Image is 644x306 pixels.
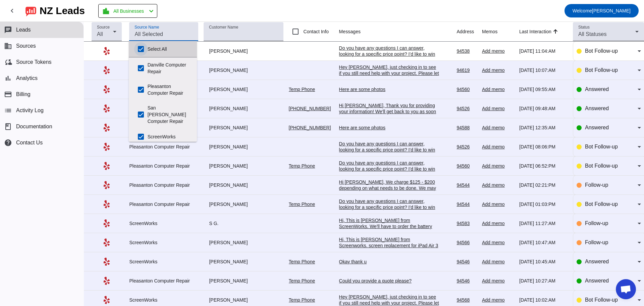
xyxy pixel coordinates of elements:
input: All Selected [135,30,193,38]
label: Select All [148,42,192,56]
div: [DATE] 06:52:PM [519,163,568,169]
mat-icon: location_city [102,7,110,15]
div: [PERSON_NAME] [204,163,283,169]
div: 94568 [457,297,477,303]
div: Hi, This is [PERSON_NAME] from ScreenWorks. We'll have to order the battery and shipping takes 2-... [339,217,440,248]
div: ScreenWorks [129,239,198,246]
span: Contact Us [16,140,43,146]
div: Add memo [482,201,514,207]
div: NZ Leads [40,6,85,15]
div: Pleasanton Computer Repair [129,278,198,284]
label: Pleasanton Computer Repair [148,79,192,100]
div: Add memo [482,259,514,265]
div: [DATE] 10:27:AM [519,278,568,284]
div: Hi [PERSON_NAME], We charge $125 - $200 depending on what needs to be done. We may need to instal... [339,179,440,209]
mat-icon: Yelp [103,296,111,304]
a: Temp Phone [289,297,315,303]
div: ScreenWorks [129,220,198,226]
div: Do you have any questions I can answer, looking for a specific price point? I'd like to win your ... [339,160,440,178]
span: Sources [16,43,36,49]
div: 94560 [457,86,477,92]
div: 94588 [457,125,477,131]
div: [PERSON_NAME] [204,105,283,112]
span: Follow-up [585,220,608,226]
a: Temp Phone [289,202,315,207]
span: All Businesses [113,6,144,16]
div: Add memo [482,182,514,188]
div: Add memo [482,239,514,246]
div: [PERSON_NAME] [204,182,283,188]
div: ScreenWorks [129,259,198,265]
mat-label: Source [97,25,110,30]
mat-icon: Yelp [103,219,111,227]
div: [PERSON_NAME] [204,259,283,265]
div: [DATE] 12:35:AM [519,125,568,131]
span: Answered [585,86,609,92]
a: Temp Phone [289,278,315,283]
div: Here are some photos [339,125,440,131]
div: ScreenWorks [129,297,198,303]
a: Open chat [616,279,636,299]
mat-label: Customer Name [209,25,238,30]
label: Danville Computer Repair [148,57,192,79]
div: Add memo [482,48,514,54]
div: Add memo [482,105,514,112]
span: Bot Follow-up [585,144,618,149]
div: Pleasanton Computer Repair [129,144,198,150]
div: Hi [PERSON_NAME], Thank you for providing your information! We'll get back to you as soon as poss... [339,102,440,127]
mat-icon: business [4,42,12,50]
mat-icon: chevron_left [8,7,16,15]
div: Here are some photos [339,86,440,92]
mat-icon: payment [4,90,12,98]
div: [PERSON_NAME] [204,48,283,54]
div: 94538 [457,48,477,54]
div: Hey [PERSON_NAME], just checking in to see if you still need help with your project. Please let m... [339,64,440,94]
th: Memos [482,22,519,42]
div: Last Interaction [519,28,551,35]
th: Address [457,22,482,42]
div: [PERSON_NAME] [204,144,283,150]
mat-icon: Yelp [103,200,111,208]
mat-label: Status [578,25,590,30]
a: [PHONE_NUMBER] [289,125,331,130]
div: Add memo [482,67,514,73]
div: [PERSON_NAME] [204,125,283,131]
mat-icon: Yelp [103,162,111,170]
div: [DATE] 10:02:AM [519,297,568,303]
div: 94526 [457,144,477,150]
div: Do you have any questions I can answer, looking for a specific price point? I'd like to win your ... [339,198,440,216]
span: Documentation [16,124,52,130]
mat-icon: cloud_sync [4,58,12,66]
div: [DATE] 10:07:AM [519,67,568,73]
mat-icon: Yelp [103,181,111,189]
div: 94526 [457,105,477,112]
mat-icon: Yelp [103,238,111,247]
div: Add memo [482,163,514,169]
div: [PERSON_NAME] [204,297,283,303]
span: Follow-up [585,182,608,188]
mat-icon: Yelp [103,277,111,285]
span: Answered [585,278,609,283]
span: Billing [16,91,31,97]
span: Bot Follow-up [585,201,618,207]
label: Contact Info [302,28,329,35]
div: 94560 [457,163,477,169]
mat-icon: Yelp [103,47,111,55]
div: Do you have any questions I can answer, looking for a specific price point? I'd like to win your ... [339,45,440,63]
button: All Businesses [98,4,157,18]
mat-icon: chat [4,26,12,34]
span: Activity Log [16,107,44,114]
mat-icon: Yelp [103,143,111,151]
span: Follow-up [585,239,608,245]
span: Bot Follow-up [585,163,618,169]
mat-icon: Yelp [103,104,111,113]
div: [DATE] 08:06:PM [519,144,568,150]
span: book [4,123,12,131]
div: Do you have any questions I can answer, looking for a specific price point? I'd like to win your ... [339,141,440,159]
mat-icon: bar_chart [4,74,12,82]
a: Temp Phone [289,87,315,92]
mat-label: Source Name [135,25,159,30]
div: 94546 [457,278,477,284]
a: Temp Phone [289,259,315,264]
a: [PHONE_NUMBER] [289,106,331,111]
